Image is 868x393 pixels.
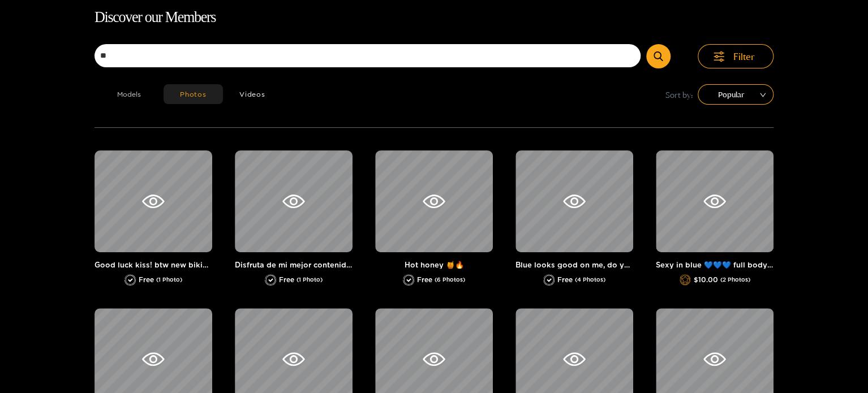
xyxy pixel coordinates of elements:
span: (1 Photo) [156,276,182,284]
div: Disfruta de mi mejor contenido exclusivo aquí, te dejaré sin palabras 😏🔥 [235,261,353,269]
div: sort [698,84,774,105]
span: (1 Photo) [297,276,323,284]
div: $10.00 [656,274,774,286]
button: Photos [164,84,223,104]
div: Free [375,274,493,286]
span: (6 Photos) [435,276,465,284]
button: Submit Search [646,44,671,68]
button: Models [94,84,164,104]
div: Free [515,274,633,286]
h1: Discover our Members [94,6,774,29]
div: Free [94,274,212,286]
button: Filter [698,44,774,68]
div: Hot honey 🍯🔥 [375,261,493,269]
span: Filter [733,50,755,63]
span: Sort by: [665,89,693,101]
div: Sexy in blue 💙💙💙 full body view 💙 [656,261,774,269]
div: Free [235,274,353,286]
div: Blue looks good on me, do you like my sexy curves baby? 💙 [515,261,633,269]
span: (2 Photos) [720,276,750,284]
button: Videos [223,84,282,104]
span: Popular [706,86,765,103]
div: Good luck kiss! btw new bikini! 💌💋 [94,261,212,269]
span: (4 Photos) [575,276,605,284]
